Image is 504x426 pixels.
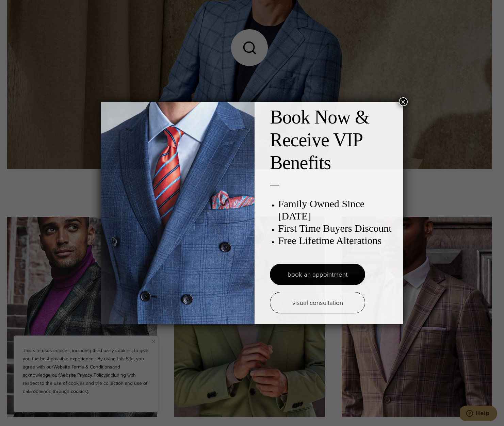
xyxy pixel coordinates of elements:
h3: First Time Buyers Discount [278,222,396,234]
h2: Book Now & Receive VIP Benefits [270,106,396,175]
h3: Family Owned Since [DATE] [278,198,396,222]
h3: Free Lifetime Alterations [278,234,396,247]
button: Close [399,97,408,106]
span: Help [16,5,30,11]
a: book an appointment [270,264,365,285]
a: visual consultation [270,292,365,313]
